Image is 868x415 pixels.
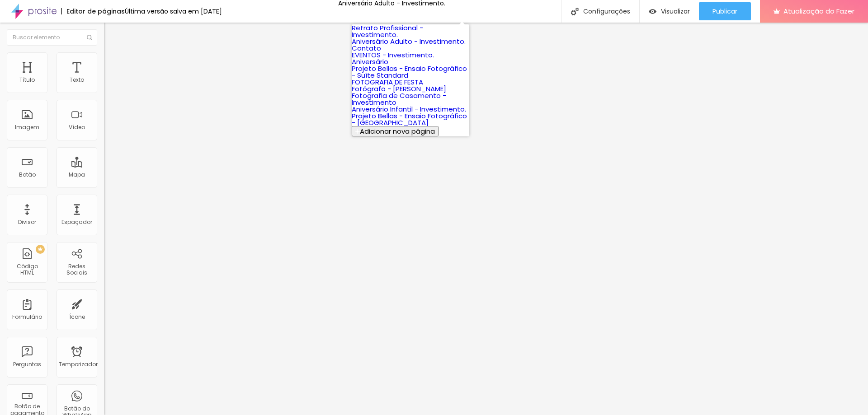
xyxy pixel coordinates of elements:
[17,262,38,276] font: Código HTML
[12,313,42,321] font: Formulário
[7,29,97,46] input: Buscar elemento
[352,57,388,66] a: Aniversário
[70,76,84,84] font: Texto
[352,126,439,136] button: Adicionar nova página
[352,77,423,87] a: FOTOGRAFIA DE FESTA
[699,2,751,20] button: Publicar
[352,91,446,107] a: Fotografia de Casamento - Investimento
[125,7,222,16] font: Última versão salva em [DATE]
[18,218,36,226] font: Divisor
[712,7,737,16] font: Publicar
[640,2,699,20] button: Visualizar
[61,218,92,226] font: Espaçador
[19,76,35,84] font: Título
[360,126,435,136] font: Adicionar nova página
[69,171,85,178] font: Mapa
[783,6,854,16] font: Atualização do Fazer
[649,8,656,15] img: view-1.svg
[352,23,423,39] a: Retrato Profissional - Investimento.
[69,123,85,131] font: Vídeo
[19,171,36,178] font: Botão
[583,7,630,16] font: Configurações
[15,123,39,131] font: Imagem
[104,23,868,415] iframe: Editor
[66,262,87,276] font: Redes Sociais
[571,8,579,15] img: Ícone
[352,50,434,60] a: EVENTOS - Investimento.
[352,37,466,46] a: Aniversário Adulto - Investimento.
[352,104,466,114] a: Aniversário Infantil - Investimento.
[87,35,92,40] img: Ícone
[13,360,41,368] font: Perguntas
[352,111,467,127] a: Projeto Bellas - Ensaio Fotográfico - [GEOGRAPHIC_DATA]
[69,313,85,321] font: Ícone
[352,43,381,53] a: Contato
[661,7,690,16] font: Visualizar
[352,84,446,93] a: Fotógrafo - [PERSON_NAME]
[59,360,98,368] font: Temporizador
[66,7,125,16] font: Editor de páginas
[352,64,467,80] a: Projeto Bellas - Ensaio Fotográfico - Suíte Standard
